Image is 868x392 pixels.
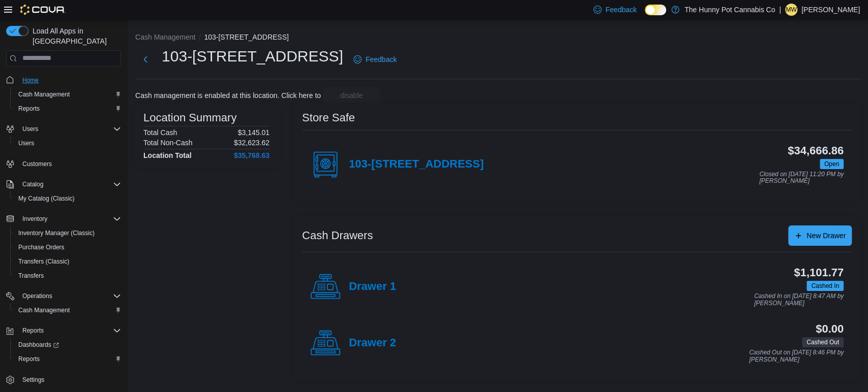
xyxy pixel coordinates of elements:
[10,226,125,240] button: Inventory Manager (Classic)
[10,87,125,102] button: Cash Management
[135,33,195,41] button: Cash Management
[816,323,844,335] h3: $0.00
[18,341,59,349] span: Dashboards
[806,231,846,241] span: New Drawer
[14,255,121,268] span: Transfers (Classic)
[10,352,125,366] button: Reports
[18,74,43,86] a: Home
[18,90,70,99] span: Cash Management
[10,136,125,150] button: Users
[14,192,79,205] a: My Catalog (Classic)
[14,241,121,253] span: Purchase Orders
[349,337,396,350] h4: Drawer 2
[14,353,121,365] span: Reports
[302,230,373,242] h3: Cash Drawers
[143,112,236,124] h3: Location Summary
[135,49,156,70] button: Next
[14,339,121,351] span: Dashboards
[14,304,121,316] span: Cash Management
[14,270,121,282] span: Transfers
[18,158,56,170] a: Customers
[14,137,38,149] a: Users
[238,128,270,137] p: $3,145.01
[18,272,44,280] span: Transfers
[801,4,860,16] p: [PERSON_NAME]
[20,5,66,15] img: Cova
[684,4,775,16] p: The Hunny Pot Cannabis Co
[10,240,125,254] button: Purchase Orders
[18,290,121,302] span: Operations
[14,103,121,115] span: Reports
[18,324,48,337] button: Reports
[22,125,38,133] span: Users
[786,4,796,16] span: MW
[14,255,73,268] a: Transfers (Classic)
[2,177,125,191] button: Catalog
[2,289,125,303] button: Operations
[14,353,44,365] a: Reports
[14,270,48,282] a: Transfers
[820,159,844,169] span: Open
[749,349,844,363] p: Cashed Out on [DATE] 8:46 PM by [PERSON_NAME]
[10,102,125,116] button: Reports
[135,32,860,44] nav: An example of EuiBreadcrumbs
[14,227,99,239] a: Inventory Manager (Classic)
[10,338,125,352] a: Dashboards
[645,5,666,15] input: Dark Mode
[135,91,321,100] p: Cash management is enabled at this location. Click here to
[2,372,125,387] button: Settings
[759,171,844,185] p: Closed on [DATE] 11:20 PM by [PERSON_NAME]
[2,323,125,338] button: Reports
[18,194,75,203] span: My Catalog (Classic)
[22,376,44,384] span: Settings
[806,281,844,291] span: Cashed In
[606,5,637,15] span: Feedback
[18,355,40,363] span: Reports
[349,158,484,171] h4: 103-[STREET_ADDRESS]
[323,87,380,104] button: disable
[10,254,125,269] button: Transfers (Classic)
[811,281,839,290] span: Cashed In
[18,213,121,225] span: Inventory
[18,373,121,386] span: Settings
[14,137,121,149] span: Users
[18,139,34,147] span: Users
[14,241,69,253] a: Purchase Orders
[18,324,121,337] span: Reports
[18,374,48,386] a: Settings
[10,191,125,206] button: My Catalog (Classic)
[14,339,63,351] a: Dashboards
[204,33,289,41] button: 103-[STREET_ADDRESS]
[18,178,47,190] button: Catalog
[14,192,121,205] span: My Catalog (Classic)
[18,123,42,135] button: Users
[14,227,121,239] span: Inventory Manager (Classic)
[22,160,52,168] span: Customers
[22,292,52,300] span: Operations
[779,4,781,16] p: |
[14,88,74,101] a: Cash Management
[302,112,355,124] h3: Store Safe
[14,304,74,316] a: Cash Management
[22,180,43,188] span: Catalog
[18,257,69,266] span: Transfers (Classic)
[2,122,125,136] button: Users
[788,225,852,246] button: New Drawer
[10,303,125,317] button: Cash Management
[366,54,397,64] span: Feedback
[2,156,125,171] button: Customers
[18,74,121,86] span: Home
[22,326,44,335] span: Reports
[794,267,844,279] h3: $1,101.77
[18,290,56,302] button: Operations
[802,337,844,347] span: Cashed Out
[645,15,645,16] span: Dark Mode
[28,26,121,46] span: Load All Apps in [GEOGRAPHIC_DATA]
[10,269,125,283] button: Transfers
[2,73,125,87] button: Home
[788,145,844,157] h3: $34,666.86
[234,139,270,147] p: $32,623.62
[22,76,39,84] span: Home
[340,90,363,101] span: disable
[18,229,95,237] span: Inventory Manager (Classic)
